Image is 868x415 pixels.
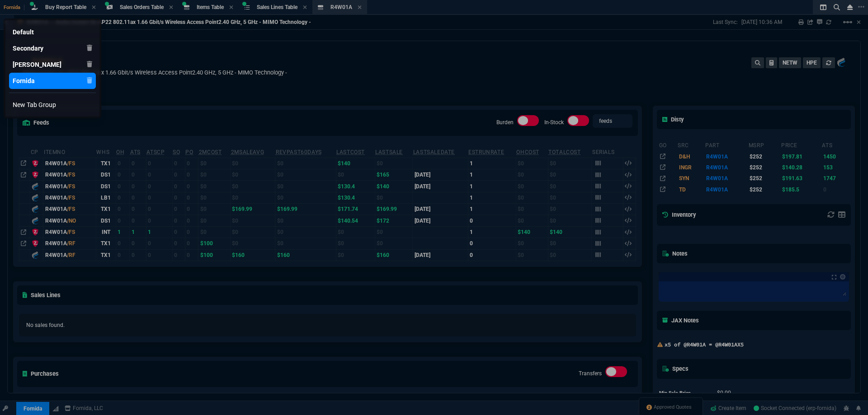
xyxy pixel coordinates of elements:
[9,24,96,40] a: Default
[13,28,34,37] div: Default
[9,40,96,56] a: Secondary
[9,56,96,73] a: Zayntek
[9,97,96,113] a: New
[13,76,35,85] div: Fornida
[13,44,43,53] div: Secondary
[13,60,61,69] div: [PERSON_NAME]
[9,73,96,89] a: Fornida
